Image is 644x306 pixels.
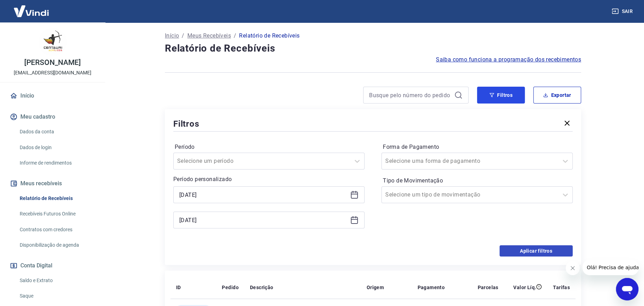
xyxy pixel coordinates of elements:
label: Período [175,143,363,151]
a: Disponibilização de agenda [17,238,97,252]
p: [EMAIL_ADDRESS][DOMAIN_NAME] [14,69,91,76]
iframe: Mensagem da empresa [582,260,638,275]
a: Informe de rendimentos [17,156,97,170]
p: ID [176,284,181,291]
p: / [182,32,184,40]
button: Meu cadastro [8,109,97,125]
p: / [234,32,236,40]
a: Saque [17,289,97,303]
p: Parcelas [477,284,498,291]
label: Tipo de Movimentação [383,177,571,185]
img: dd6b44d6-53e7-4c2f-acc0-25087f8ca7ac.jpeg [39,28,67,56]
a: Recebíveis Futuros Online [17,207,97,221]
a: Meus Recebíveis [187,32,231,40]
p: Pagamento [417,284,445,291]
img: Vindi [8,0,54,22]
a: Saiba como funciona a programação dos recebimentos [436,55,581,64]
a: Dados da conta [17,125,97,139]
button: Filtros [477,87,525,104]
button: Meus recebíveis [8,176,97,191]
button: Exportar [533,87,581,104]
a: Contratos com credores [17,222,97,237]
p: Descrição [250,284,273,291]
input: Busque pelo número do pedido [369,90,451,100]
h4: Relatório de Recebíveis [165,41,581,55]
input: Data inicial [179,189,347,200]
span: Olá! Precisa de ajuda? [4,5,59,11]
a: Início [8,88,97,104]
p: Pedido [222,284,238,291]
h5: Filtros [173,118,199,129]
button: Conta Digital [8,258,97,273]
a: Dados de login [17,140,97,155]
p: Relatório de Recebíveis [239,32,300,40]
button: Sair [610,5,636,18]
iframe: Fechar mensagem [566,261,580,275]
button: Aplicar filtros [500,245,573,257]
p: Valor Líq. [513,284,536,291]
a: Início [165,32,179,40]
a: Saldo e Extrato [17,273,97,288]
iframe: Botão para abrir a janela de mensagens [616,278,638,300]
label: Forma de Pagamento [383,143,571,151]
a: Relatório de Recebíveis [17,191,97,206]
p: Origem [367,284,384,291]
p: Tarifas [553,284,570,291]
input: Data final [179,215,347,225]
p: Período personalizado [173,175,365,184]
p: [PERSON_NAME] [24,59,80,66]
